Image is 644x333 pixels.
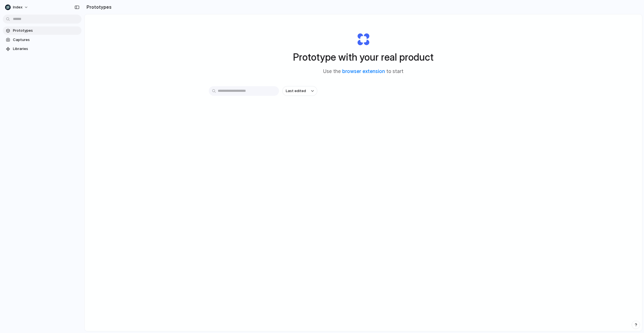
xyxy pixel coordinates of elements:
[3,36,81,44] a: Captures
[3,45,81,53] a: Libraries
[3,3,31,12] button: Index
[293,50,434,65] h1: Prototype with your real product
[13,37,79,43] span: Captures
[84,4,112,10] h2: Prototypes
[3,26,81,35] a: Prototypes
[286,88,306,94] span: Last edited
[323,68,403,75] span: Use the to start
[282,86,317,96] button: Last edited
[13,28,79,33] span: Prototypes
[13,4,22,10] span: Index
[13,46,79,52] span: Libraries
[342,69,385,74] a: browser extension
